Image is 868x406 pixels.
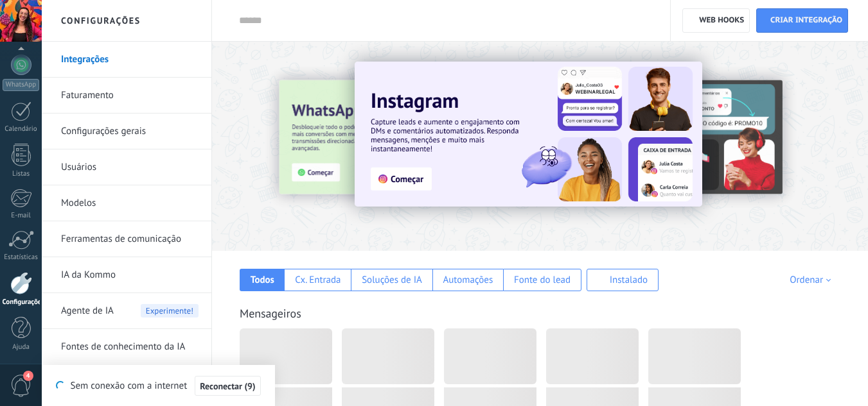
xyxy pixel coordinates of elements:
[61,185,199,221] a: Modelos
[240,306,301,321] a: Mensageiros
[61,221,199,257] a: Ferramentas de comunicação
[514,274,571,286] div: Fonte do lead
[200,382,255,391] span: Reconectar (9)
[61,42,199,78] a: Integrações
[355,62,702,207] img: Slide 1
[42,293,211,329] li: Agente de IA
[790,274,835,286] div: Ordenar
[42,78,211,114] li: Faturamento
[699,15,744,26] span: Web hooks
[3,253,40,262] div: Estatísticas
[61,293,114,329] span: Agente de IA
[295,274,341,286] div: Cx. Entrada
[42,114,211,149] li: Configurações gerais
[3,343,40,351] div: Ajuda
[3,298,40,307] div: Configurações
[770,15,842,26] span: Criar integração
[362,274,422,286] div: Soluções de IA
[42,185,211,221] li: Modelos
[61,149,199,185] a: Usuários
[3,79,39,91] div: WhatsApp
[756,8,848,33] button: Criar integração
[251,274,274,286] div: Todos
[3,125,40,133] div: Calendário
[42,257,211,293] li: IA da Kommo
[195,376,260,396] button: Reconectar (9)
[3,212,40,220] div: E-mail
[42,329,211,364] li: Fontes de conhecimento da IA
[42,149,211,185] li: Usuários
[23,371,33,381] span: 4
[682,8,750,33] button: Web hooks
[61,78,199,114] a: Faturamento
[61,257,199,293] a: IA da Kommo
[610,274,648,286] div: Instalado
[42,42,211,78] li: Integrações
[3,170,40,178] div: Listas
[61,329,199,365] a: Fontes de conhecimento da IA
[42,221,211,257] li: Ferramentas de comunicação
[443,274,493,286] div: Automações
[141,304,199,317] span: Experimente!
[56,375,260,396] div: Sem conexão com a internet
[61,293,199,329] a: Agente de IAExperimente!
[61,114,199,149] a: Configurações gerais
